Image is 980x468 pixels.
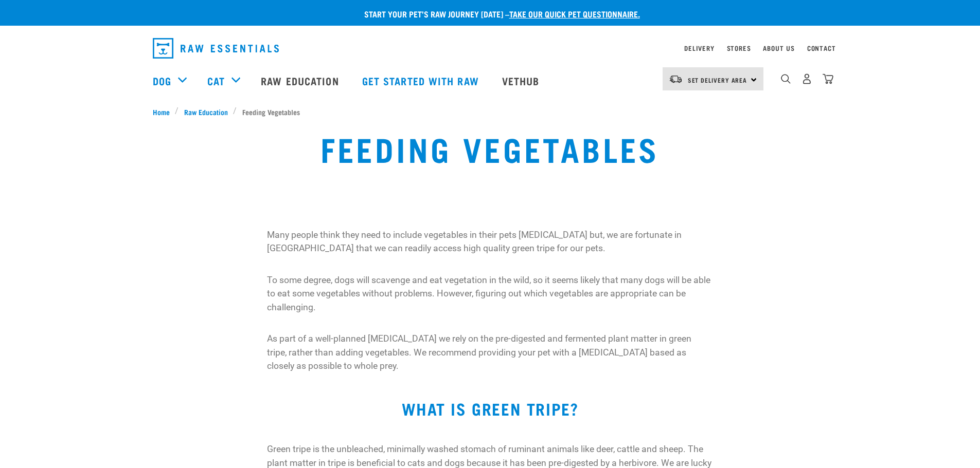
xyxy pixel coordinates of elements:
h1: Feeding Vegetables [320,129,660,166]
a: Raw Education [179,106,233,117]
a: Dog [153,73,171,88]
a: Get started with Raw [352,60,492,101]
span: Set Delivery Area [688,78,747,82]
img: home-icon@2x.png [823,73,833,84]
nav: dropdown navigation [145,34,836,63]
nav: breadcrumbs [153,106,828,117]
a: Cat [207,73,225,88]
a: Vethub [492,60,553,101]
a: Contact [807,46,836,50]
span: Raw Education [184,106,228,117]
img: user.png [801,73,812,84]
a: Raw Education [251,60,351,101]
span: Home [153,106,170,117]
p: Many people think they need to include vegetables in their pets [MEDICAL_DATA] but, we are fortun... [267,228,713,255]
a: About Us [763,46,794,50]
h2: WHAT IS GREEN TRIPE? [153,399,828,418]
img: home-icon-1@2x.png [781,74,791,84]
p: As part of a well-planned [MEDICAL_DATA] we rely on the pre-digested and fermented plant matter i... [267,332,713,372]
img: Raw Essentials Logo [153,38,279,59]
a: Stores [727,46,751,50]
img: van-moving.png [669,74,683,84]
a: Delivery [684,46,714,50]
a: take our quick pet questionnaire. [509,11,640,16]
a: Home [153,106,175,117]
p: To some degree, dogs will scavenge and eat vegetation in the wild, so it seems likely that many d... [267,273,713,314]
